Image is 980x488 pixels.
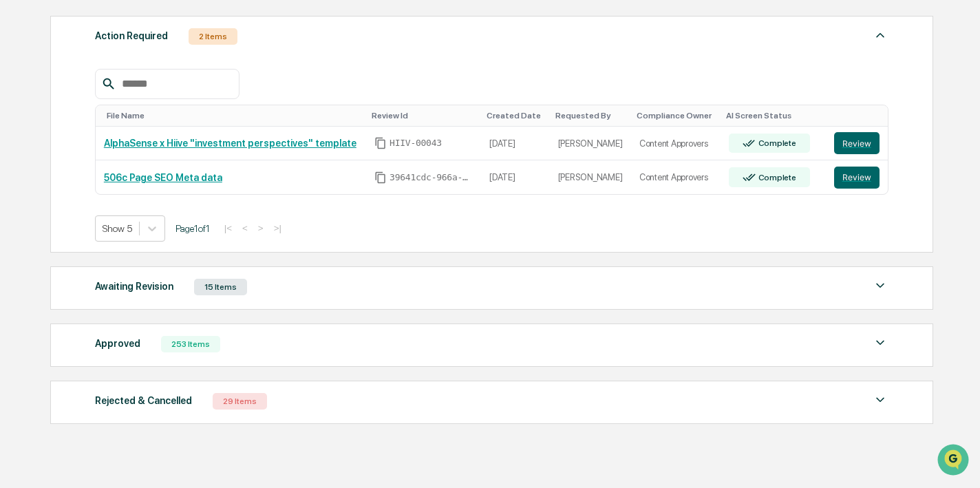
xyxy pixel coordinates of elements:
div: Start new chat [47,105,226,119]
img: caret [872,392,888,408]
span: Pylon [137,233,167,244]
span: Attestations [114,173,171,187]
a: Review [834,132,880,154]
a: Review [834,167,880,189]
button: Review [834,132,880,154]
td: [PERSON_NAME] [550,127,631,161]
div: Complete [756,173,796,182]
img: caret [872,335,888,351]
div: 29 Items [213,393,267,410]
img: caret [872,277,888,294]
button: Start new chat [234,109,251,126]
div: Complete [756,138,796,148]
div: 253 Items [161,336,220,352]
td: [DATE] [481,127,550,161]
img: 1746055101610-c473b297-6a78-478c-a979-82029cc54cd1 [14,105,39,130]
div: 15 Items [194,279,247,295]
a: 🗄️Attestations [94,168,176,193]
td: [DATE] [481,160,550,194]
div: Toggle SortBy [837,111,883,120]
div: 🗄️ [100,175,111,186]
div: Toggle SortBy [726,111,820,120]
span: 39641cdc-966a-4e65-879f-2a6a777944d8 [390,172,472,183]
span: Copy Id [374,137,387,149]
div: Toggle SortBy [487,111,544,120]
div: We're available if you need us! [47,119,174,130]
p: How can we help? [14,29,251,51]
div: Toggle SortBy [107,111,361,120]
a: 🖐️Preclearance [8,168,94,193]
a: AlphaSense x Hiive "investment perspectives" template [104,138,356,149]
div: 2 Items [189,28,237,45]
div: 🖐️ [14,175,25,186]
button: > [254,222,268,234]
div: Approved [95,335,140,352]
div: Awaiting Revision [95,277,173,295]
span: HIIV-00043 [390,138,442,149]
div: Toggle SortBy [372,111,476,120]
td: [PERSON_NAME] [550,160,631,194]
span: Page 1 of 1 [175,223,210,234]
span: Data Lookup [28,200,87,213]
button: < [238,222,252,234]
button: |< [220,222,236,234]
button: >| [270,222,286,234]
td: Content Approvers [631,127,721,161]
div: Toggle SortBy [637,111,715,120]
a: Powered byPylon [97,233,167,244]
span: Preclearance [28,173,89,187]
img: caret [872,27,888,43]
div: Action Required [95,27,168,45]
iframe: Open customer support [936,443,973,480]
span: Copy Id [374,171,387,184]
div: Rejected & Cancelled [95,392,192,410]
div: Toggle SortBy [555,111,626,120]
div: 🔎 [14,201,25,212]
a: 506c Page SEO Meta data [104,172,222,183]
td: Content Approvers [631,160,721,194]
button: Review [834,167,880,189]
a: 🔎Data Lookup [8,194,92,219]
